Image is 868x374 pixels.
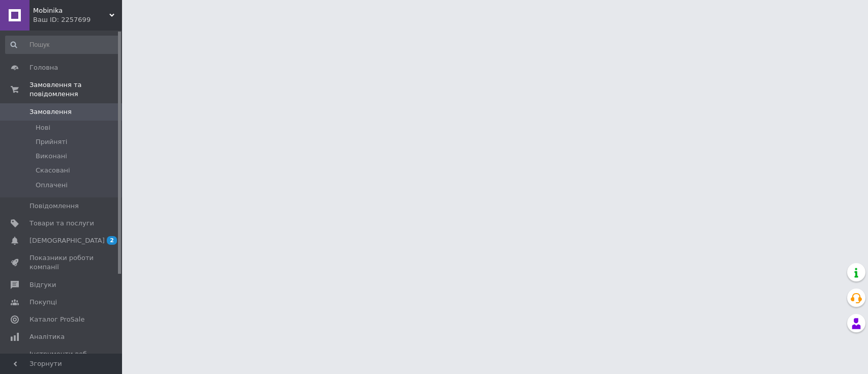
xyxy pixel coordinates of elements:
[107,236,117,245] span: 2
[36,137,67,147] span: Прийняті
[29,80,122,99] span: Замовлення та повідомлення
[29,350,94,368] span: Інструменти веб-майстра та SEO
[36,181,68,190] span: Оплачені
[29,332,65,341] span: Аналітика
[29,253,94,272] span: Показники роботи компанії
[29,63,58,72] span: Головна
[33,15,122,24] div: Ваш ID: 2257699
[29,236,105,245] span: [DEMOGRAPHIC_DATA]
[36,152,67,161] span: Виконані
[36,166,70,175] span: Скасовані
[33,6,109,15] span: Mobinika
[29,202,79,211] span: Повідомлення
[36,123,50,132] span: Нові
[29,298,57,307] span: Покупці
[29,219,94,228] span: Товари та послуги
[5,36,119,54] input: Пошук
[29,315,84,324] span: Каталог ProSale
[29,107,72,117] span: Замовлення
[29,280,56,290] span: Відгуки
